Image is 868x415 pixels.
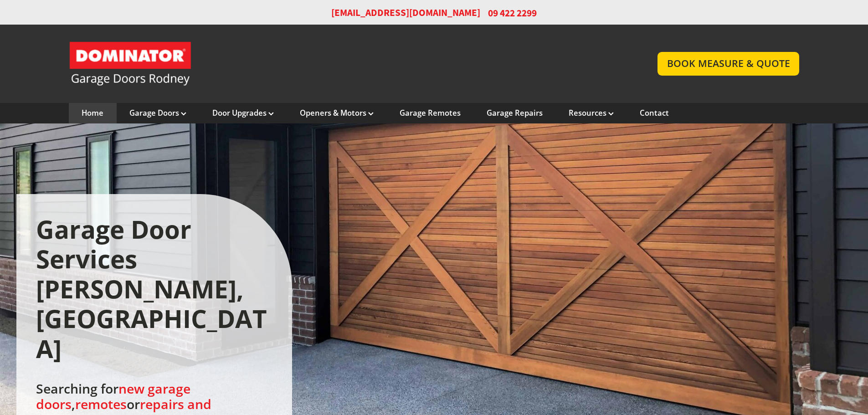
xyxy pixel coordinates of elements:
[657,52,799,75] a: BOOK MEASURE & QUOTE
[75,395,127,413] a: remotes
[300,108,374,118] a: Openers & Motors
[331,6,480,20] a: [EMAIL_ADDRESS][DOMAIN_NAME]
[212,108,274,118] a: Door Upgrades
[129,108,186,118] a: Garage Doors
[400,108,461,118] a: Garage Remotes
[487,108,543,118] a: Garage Repairs
[36,215,272,364] h1: Garage Door Services [PERSON_NAME], [GEOGRAPHIC_DATA]
[569,108,614,118] a: Resources
[82,108,103,118] a: Home
[488,6,537,20] span: 09 422 2299
[36,380,190,413] a: new garage doors
[640,108,669,118] a: Contact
